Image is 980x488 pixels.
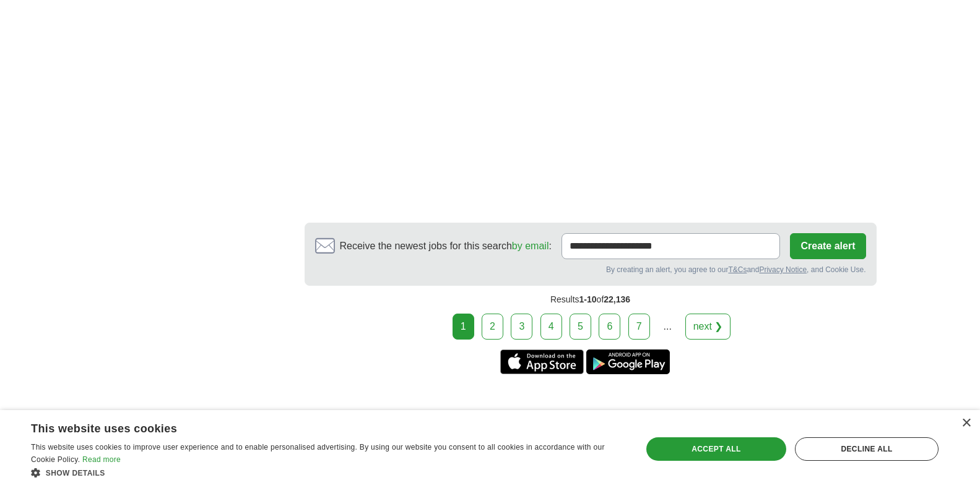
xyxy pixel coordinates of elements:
div: By creating an alert, you agree to our and , and Cookie Use. [315,264,866,275]
a: 5 [570,314,591,340]
a: next ❯ [685,314,731,340]
span: This website uses cookies to improve user experience and to enable personalised advertising. By u... [31,443,605,464]
span: Show details [46,469,105,477]
div: Results of [305,286,877,314]
div: ... [655,314,680,339]
a: Get the iPhone app [500,349,584,374]
span: 22,136 [604,294,630,304]
div: Show details [31,466,623,479]
div: Decline all [795,437,939,461]
a: by email [512,241,549,251]
a: 6 [599,314,620,340]
div: Close [961,419,971,428]
a: T&Cs [728,265,747,274]
a: Read more, opens a new window [82,455,121,464]
a: 2 [482,314,503,340]
span: Receive the newest jobs for this search : [340,239,552,254]
span: 1-10 [579,294,597,304]
div: Accept all [646,437,786,461]
a: Privacy Notice [759,265,807,274]
a: 4 [540,314,562,340]
a: Get the Android app [586,349,670,374]
a: 7 [628,314,650,340]
div: This website uses cookies [31,417,592,436]
a: 3 [511,314,532,340]
div: 1 [453,314,474,340]
button: Create alert [790,233,865,259]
